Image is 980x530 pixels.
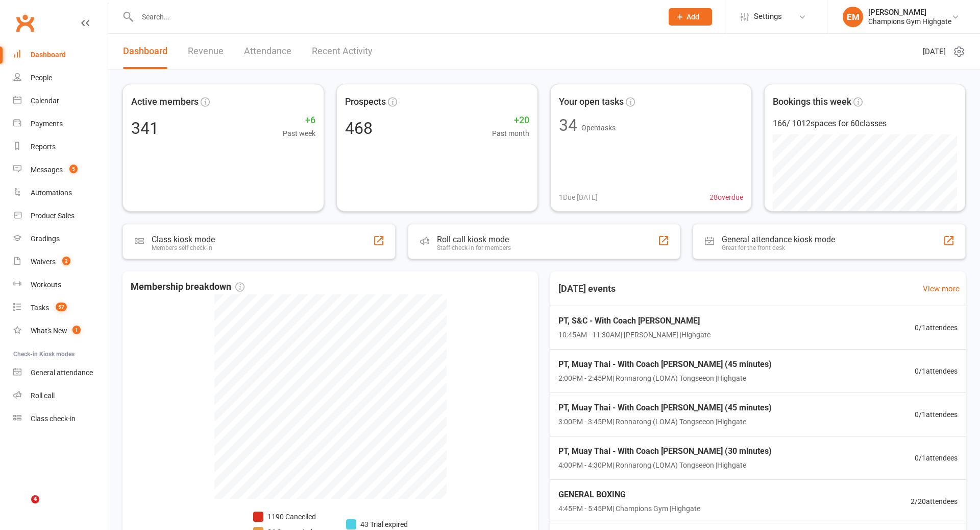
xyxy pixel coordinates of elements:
span: 3:00PM - 3:45PM | Ronnarong (LOMA) Tongseeon | Highgate [558,416,772,427]
div: Calendar [31,97,59,105]
span: Past month [492,128,529,139]
span: Open tasks [581,124,616,132]
div: 166 / 1012 spaces for 60 classes [773,117,957,130]
a: Tasks 57 [13,296,108,319]
a: Payments [13,112,108,135]
div: EM [843,7,863,27]
button: Add [669,8,712,26]
span: 1 [72,326,81,334]
div: Waivers [31,258,56,266]
a: Calendar [13,89,108,112]
span: PT, S&C - With Coach [PERSON_NAME] [558,314,710,328]
a: Recent Activity [312,34,373,69]
span: 57 [56,303,67,311]
div: Messages [31,166,63,174]
span: 28 overdue [709,192,743,203]
a: Dashboard [123,34,167,69]
span: 4:00PM - 4:30PM | Ronnarong (LOMA) Tongseeon | Highgate [558,459,772,471]
span: 0 / 1 attendees [915,365,958,377]
a: Class kiosk mode [13,407,108,430]
a: View more [923,283,960,295]
div: 341 [131,120,159,136]
div: Members self check-in [152,244,215,251]
span: +20 [492,113,529,128]
div: General attendance kiosk mode [722,235,835,244]
div: Great for the front desk [722,244,835,251]
span: 0 / 1 attendees [915,452,958,464]
a: People [13,66,108,89]
div: What's New [31,327,67,335]
div: Champions Gym Highgate [868,17,951,26]
span: 4:45PM - 5:45PM | Champions Gym | Highgate [558,503,700,514]
span: Membership breakdown [131,280,244,294]
span: 5 [69,165,78,173]
span: Your open tasks [559,95,624,109]
a: General attendance kiosk mode [13,361,108,384]
span: 2 [62,257,70,265]
div: Staff check-in for members [437,244,511,251]
div: General attendance [31,368,93,377]
span: 0 / 1 attendees [915,322,958,333]
div: Gradings [31,235,60,243]
a: Dashboard [13,43,108,66]
div: Class check-in [31,414,76,423]
span: [DATE] [923,45,946,58]
a: Revenue [188,34,224,69]
div: Reports [31,143,56,151]
div: Roll call kiosk mode [437,235,511,244]
a: Attendance [244,34,291,69]
div: Dashboard [31,51,66,59]
a: Roll call [13,384,108,407]
div: People [31,74,52,82]
a: What's New1 [13,319,108,342]
span: Settings [754,5,782,28]
span: 2:00PM - 2:45PM | Ronnarong (LOMA) Tongseeon | Highgate [558,373,772,384]
span: Bookings this week [773,95,851,109]
span: 10:45AM - 11:30AM | [PERSON_NAME] | Highgate [558,329,710,340]
div: Product Sales [31,212,75,220]
span: +6 [283,113,315,128]
span: Active members [131,95,199,109]
li: 43 Trial expired [346,519,408,530]
span: 4 [31,495,39,503]
span: PT, Muay Thai - With Coach [PERSON_NAME] (30 minutes) [558,445,772,458]
a: Waivers 2 [13,250,108,273]
span: Prospects [345,95,386,109]
a: Automations [13,181,108,204]
div: Roll call [31,391,55,400]
div: Payments [31,120,63,128]
a: Reports [13,135,108,158]
div: Workouts [31,281,61,289]
div: [PERSON_NAME] [868,8,951,17]
span: Add [687,13,699,21]
span: 2 / 20 attendees [911,496,958,507]
a: Product Sales [13,204,108,227]
input: Search... [134,10,655,24]
a: Gradings [13,227,108,250]
span: 1 Due [DATE] [559,192,598,203]
span: PT, Muay Thai - With Coach [PERSON_NAME] (45 minutes) [558,401,772,414]
a: Messages 5 [13,158,108,181]
div: Class kiosk mode [152,235,215,244]
h3: [DATE] events [550,280,624,298]
div: 34 [559,117,577,133]
span: 0 / 1 attendees [915,409,958,420]
div: 468 [345,120,373,136]
span: GENERAL BOXING [558,488,700,501]
a: Clubworx [12,10,38,36]
iframe: Intercom live chat [10,495,35,520]
span: Past week [283,128,315,139]
a: Workouts [13,273,108,296]
div: Automations [31,189,72,197]
span: PT, Muay Thai - With Coach [PERSON_NAME] (45 minutes) [558,358,772,371]
div: Tasks [31,304,49,312]
li: 1190 Cancelled [253,511,330,522]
